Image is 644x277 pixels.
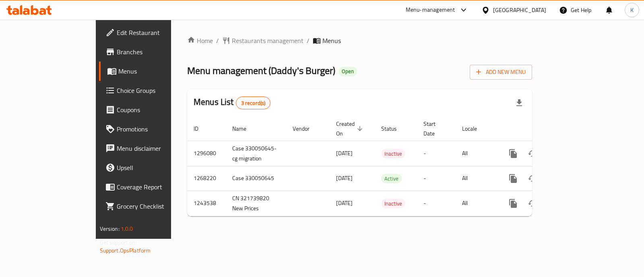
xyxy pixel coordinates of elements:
span: Vendor [293,124,320,133]
a: Restaurants management [222,36,303,45]
span: [DATE] [336,198,353,208]
span: Promotions [117,124,197,134]
div: Menu-management [406,5,455,15]
span: Open [339,68,357,75]
span: Inactive [381,199,405,208]
li: / [216,36,219,45]
span: Menu disclaimer [117,144,197,153]
span: Choice Groups [117,86,197,95]
button: more [504,144,523,163]
span: 3 record(s) [236,99,270,107]
td: All [456,191,497,216]
td: 1296080 [187,141,226,166]
span: K [630,6,634,14]
span: Branches [117,47,197,57]
table: enhanced table [187,117,587,216]
a: Support.OpsPlatform [100,245,151,256]
a: Choice Groups [99,81,203,100]
span: [DATE] [336,173,353,183]
button: Change Status [523,194,542,213]
div: Export file [510,93,529,113]
span: Menus [322,36,341,45]
td: 1243538 [187,191,226,216]
td: - [417,141,456,166]
span: Upsell [117,163,197,172]
span: Get support on: [100,237,137,248]
span: Version: [100,224,120,234]
a: Promotions [99,119,203,139]
span: Coupons [117,105,197,115]
span: Restaurants management [232,36,303,45]
a: Upsell [99,158,203,177]
span: Menus [118,66,197,76]
a: Coverage Report [99,177,203,197]
td: - [417,166,456,191]
span: Locale [462,124,487,133]
div: [GEOGRAPHIC_DATA] [493,6,546,14]
a: Branches [99,42,203,62]
a: Coupons [99,100,203,119]
div: Total records count [236,96,271,109]
button: more [504,194,523,213]
span: Inactive [381,149,405,158]
th: Actions [497,117,587,141]
a: Menu disclaimer [99,139,203,158]
span: Start Date [423,119,446,138]
span: Created On [336,119,365,138]
li: / [307,36,310,45]
span: Active [381,174,402,183]
nav: breadcrumb [187,36,532,45]
td: 1268220 [187,166,226,191]
span: Name [232,124,257,133]
span: Edit Restaurant [117,28,197,37]
span: Grocery Checklist [117,201,197,211]
a: Edit Restaurant [99,23,203,42]
a: Grocery Checklist [99,197,203,216]
h2: Menus List [194,96,270,109]
span: 1.0.0 [121,224,133,234]
td: Case 330050645 [226,166,286,191]
a: Menus [99,62,203,81]
span: Add New Menu [476,67,526,77]
span: [DATE] [336,148,353,158]
span: ID [194,124,209,133]
td: CN 321739820 New Prices [226,191,286,216]
div: Active [381,174,402,183]
span: Coverage Report [117,182,197,192]
button: more [504,169,523,188]
td: - [417,191,456,216]
span: Status [381,124,407,133]
button: Add New Menu [470,65,532,80]
td: All [456,166,497,191]
button: Change Status [523,169,542,188]
td: All [456,141,497,166]
span: Menu management ( Daddy's Burger ) [187,62,335,80]
div: Open [339,67,357,76]
td: Case 330050645-cg migration [226,141,286,166]
button: Change Status [523,144,542,163]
